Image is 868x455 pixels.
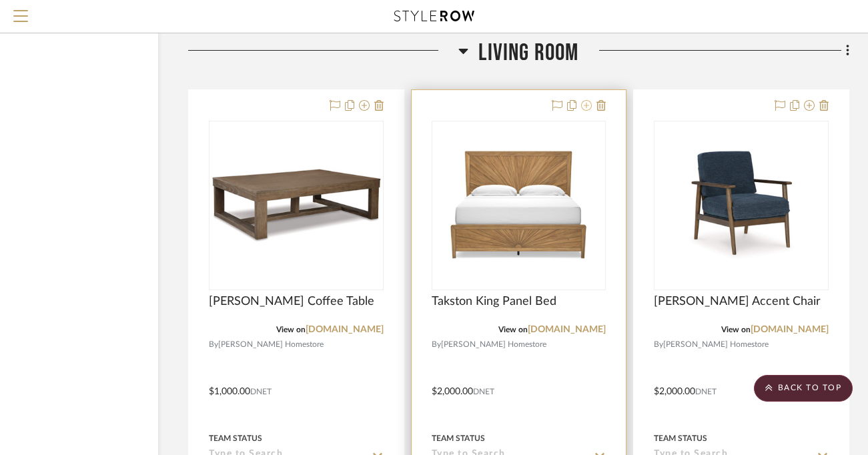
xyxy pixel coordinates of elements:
[751,325,829,334] a: [DOMAIN_NAME]
[654,432,707,444] div: Team Status
[433,145,605,267] img: Takston King Panel Bed
[654,294,821,309] span: [PERSON_NAME] Accent Chair
[209,294,374,309] span: [PERSON_NAME] Coffee Table
[721,326,751,334] span: View on
[432,294,556,309] span: Takston King Panel Bed
[209,432,262,444] div: Team Status
[754,375,853,402] scroll-to-top-button: BACK TO TOP
[306,325,384,334] a: [DOMAIN_NAME]
[209,338,218,351] span: By
[218,338,324,351] span: [PERSON_NAME] Homestore
[276,326,306,334] span: View on
[432,432,485,444] div: Team Status
[528,325,606,334] a: [DOMAIN_NAME]
[441,338,546,351] span: [PERSON_NAME] Homestore
[478,39,578,67] span: Living Room
[432,338,441,351] span: By
[498,326,528,334] span: View on
[210,145,382,267] img: Cariton Coffee Table
[432,121,606,290] div: 0
[654,338,663,351] span: By
[655,145,827,267] img: Bixler Accent Chair
[663,338,769,351] span: [PERSON_NAME] Homestore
